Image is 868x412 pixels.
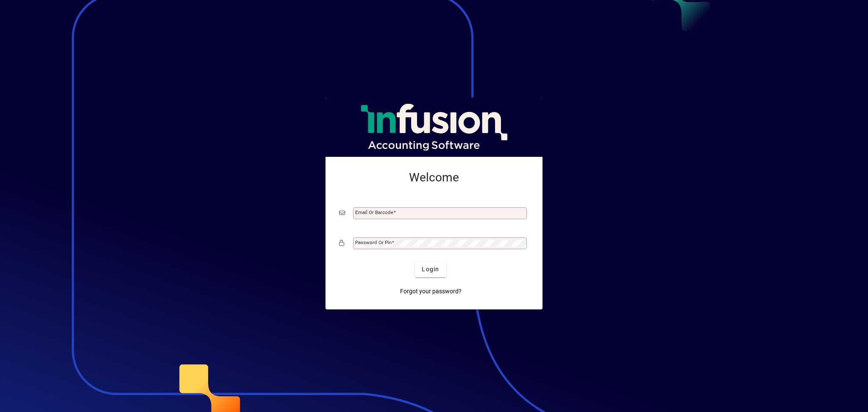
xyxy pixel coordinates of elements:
[415,262,446,277] button: Login
[355,209,393,215] mat-label: Email or Barcode
[422,265,439,274] span: Login
[355,239,392,245] mat-label: Password or Pin
[339,170,529,185] h2: Welcome
[400,287,462,296] span: Forgot your password?
[397,284,465,299] a: Forgot your password?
